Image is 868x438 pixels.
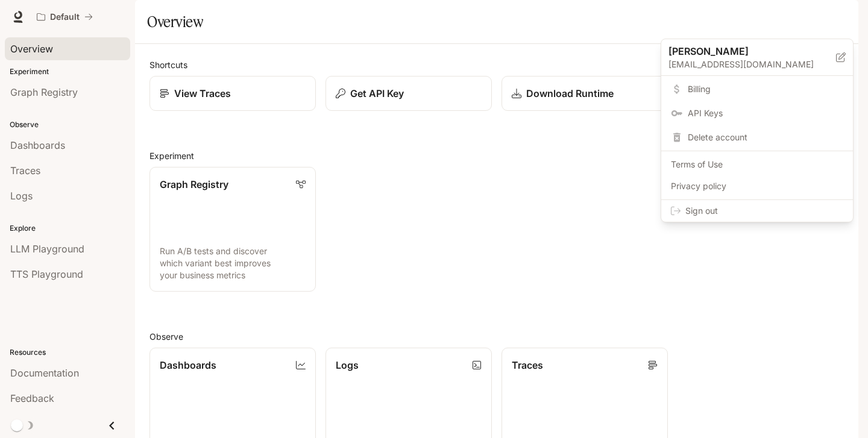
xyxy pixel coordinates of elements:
a: Terms of Use [664,154,851,175]
div: Sign out [661,200,853,222]
p: [PERSON_NAME] [668,44,817,58]
div: Delete account [664,127,851,148]
a: Billing [664,78,851,100]
span: Terms of Use [671,158,843,171]
span: Sign out [685,205,843,217]
div: [PERSON_NAME][EMAIL_ADDRESS][DOMAIN_NAME] [661,39,853,76]
span: API Keys [688,107,843,119]
a: Privacy policy [664,175,851,197]
span: Delete account [688,131,843,143]
span: Privacy policy [671,180,843,192]
p: [EMAIL_ADDRESS][DOMAIN_NAME] [668,58,836,70]
a: API Keys [664,102,851,124]
span: Billing [688,83,843,95]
